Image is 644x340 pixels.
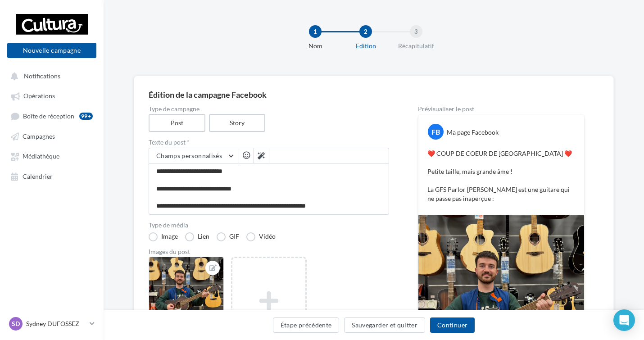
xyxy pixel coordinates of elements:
[447,128,499,137] div: Ma page Facebook
[337,41,395,50] div: Edition
[23,112,74,120] span: Boîte de réception
[149,139,389,145] label: Texte du post *
[428,124,444,140] div: FB
[23,153,59,160] span: Médiathèque
[430,317,475,333] button: Continuer
[149,249,389,255] div: Images du post
[12,319,20,328] span: SD
[309,25,322,38] div: 1
[5,68,95,84] button: Notifications
[5,108,98,124] a: Boîte de réception99+
[149,91,599,99] div: Édition de la campagne Facebook
[185,232,209,241] label: Lien
[387,41,445,50] div: Récapitulatif
[217,232,239,241] label: GIF
[24,72,60,80] span: Notifications
[246,232,276,241] label: Vidéo
[156,152,222,159] span: Champs personnalisés
[7,315,96,332] a: SD Sydney DUFOSSEZ
[23,172,53,180] span: Calendrier
[5,168,98,184] a: Calendrier
[149,232,178,241] label: Image
[427,149,575,203] p: ❤️ COUP DE COEUR DE [GEOGRAPHIC_DATA] ❤️ Petite taille, mais grande âme ! La GFS Parlor [PERSON_N...
[7,43,96,58] button: Nouvelle campagne
[344,317,425,333] button: Sauvegarder et quitter
[5,87,98,104] a: Opérations
[209,114,266,132] label: Story
[149,114,205,132] label: Post
[23,92,55,100] span: Opérations
[5,148,98,164] a: Médiathèque
[149,222,389,228] label: Type de média
[23,132,55,140] span: Campagnes
[79,113,93,120] div: 99+
[286,41,344,50] div: Nom
[273,317,340,333] button: Étape précédente
[410,25,422,38] div: 3
[613,309,635,331] div: Open Intercom Messenger
[5,128,98,144] a: Campagnes
[149,148,239,163] button: Champs personnalisés
[359,25,372,38] div: 2
[149,106,389,112] label: Type de campagne
[418,106,585,112] div: Prévisualiser le post
[26,319,86,328] p: Sydney DUFOSSEZ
